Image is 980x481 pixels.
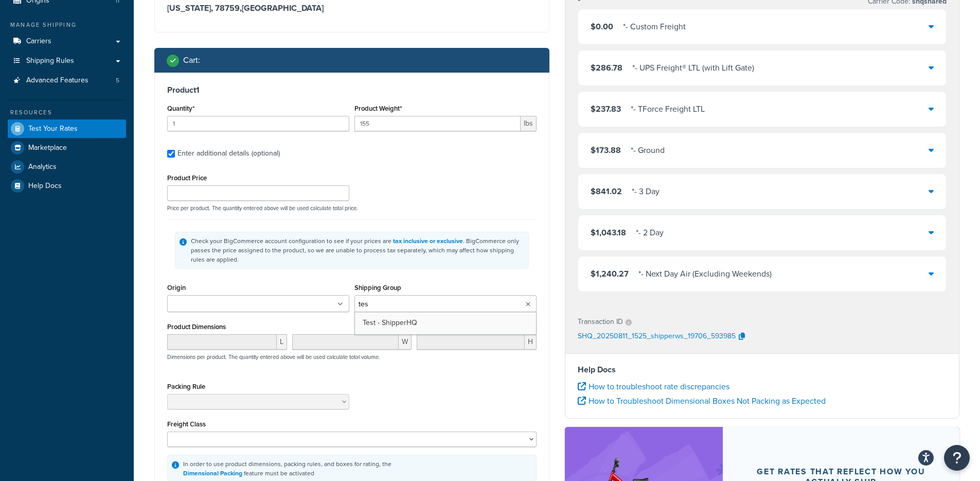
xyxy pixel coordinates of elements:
[26,57,74,65] span: Shipping Rules
[177,146,280,161] div: Enter additional details (optional)
[8,119,126,138] a: Test Your Rates
[8,21,126,29] div: Manage Shipping
[354,105,402,112] label: Product Weight*
[623,20,686,34] div: * - Custom Freight
[8,108,126,117] div: Resources
[521,116,537,131] span: lbs
[26,37,51,46] span: Carriers
[167,323,226,331] label: Product Dimensions
[363,317,417,328] span: Test - ShipperHQ
[8,139,126,157] a: Marketplace
[8,51,126,71] a: Shipping Rules
[393,236,463,246] a: tax inclusive or exclusive
[28,163,57,171] span: Analytics
[631,102,705,116] div: * - TForce Freight LTL
[354,116,521,131] input: 0.00
[591,185,622,197] span: $841.02
[578,364,947,376] h4: Help Docs
[578,381,729,392] a: How to troubleshoot rate discrepancies
[167,105,194,112] label: Quantity*
[26,76,88,85] span: Advanced Features
[167,420,206,428] label: Freight Class
[631,143,665,158] div: * - Ground
[632,61,754,75] div: * - UPS Freight® LTL (with Lift Gate)
[578,315,623,329] p: Transaction ID
[183,56,200,65] h2: Cart :
[638,267,772,281] div: * - Next Day Air (Excluding Weekends)
[8,32,126,51] a: Carriers
[167,3,537,13] h3: [US_STATE], 78759 , [GEOGRAPHIC_DATA]
[116,76,119,85] span: 5
[167,85,537,95] h3: Product 1
[354,284,401,291] label: Shipping Group
[355,312,536,334] a: Test - ShipperHQ
[191,236,524,264] div: Check your BigCommerce account configuration to see if your prices are . BigCommerce only passes ...
[591,144,621,156] span: $173.88
[591,21,613,32] span: $0.00
[944,445,970,471] button: Open Resource Center
[183,459,391,478] div: In order to use product dimensions, packing rules, and boxes for rating, the feature must be acti...
[165,204,539,212] p: Price per product. The quantity entered above will be used calculate total price.
[8,71,126,90] a: Advanced Features5
[167,116,349,131] input: 0.0
[591,227,626,238] span: $1,043.18
[28,125,78,133] span: Test Your Rates
[167,150,175,158] input: Enter additional details (optional)
[8,177,126,195] a: Help Docs
[578,329,736,345] p: SHQ_20250811_1525_shipperws_19706_593985
[591,268,629,280] span: $1,240.27
[399,334,412,350] span: W
[183,469,242,478] a: Dimensional Packing
[167,383,205,390] label: Packing Rule
[591,62,622,74] span: $286.78
[8,158,126,176] a: Analytics
[632,184,660,199] div: * - 3 Day
[28,144,67,152] span: Marketplace
[167,174,207,182] label: Product Price
[578,395,826,407] a: How to Troubleshoot Dimensional Boxes Not Packing as Expected
[525,334,537,350] span: H
[165,353,380,360] p: Dimensions per product. The quantity entered above will be used calculate total volume.
[8,71,126,90] li: Advanced Features
[591,103,621,115] span: $237.83
[277,334,287,350] span: L
[167,284,186,291] label: Origin
[636,226,664,240] div: * - 2 Day
[28,182,62,191] span: Help Docs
